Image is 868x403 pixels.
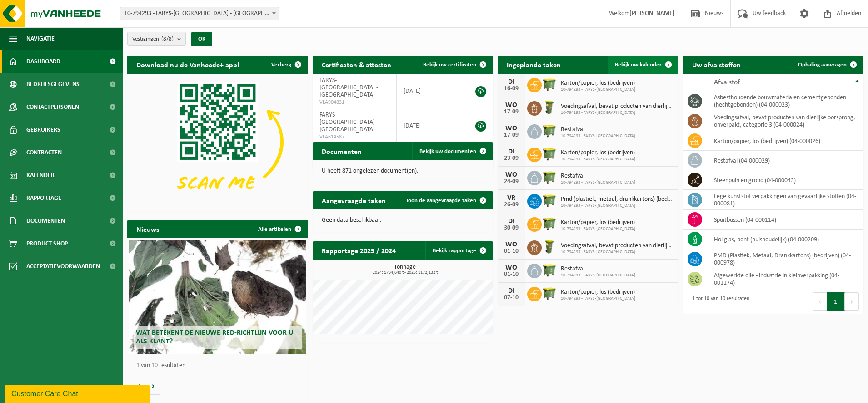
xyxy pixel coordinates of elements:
span: 10-794293 - FARYS-[GEOGRAPHIC_DATA] [561,180,635,185]
span: Documenten [26,209,65,232]
span: Restafval [561,265,635,273]
a: Toon de aangevraagde taken [399,191,492,209]
button: Previous [813,292,827,311]
button: Vorige [132,377,146,395]
img: WB-1100-HPE-GN-50 [542,146,557,162]
h2: Nieuws [127,220,168,238]
td: [DATE] [397,108,457,143]
span: Vestigingen [132,32,174,46]
a: Bekijk uw certificaten [416,56,492,74]
div: 30-09 [502,225,520,231]
span: Bekijk uw documenten [419,148,476,154]
span: Kalender [26,164,55,187]
span: Rapportage [26,187,61,209]
img: WB-1100-HPE-GN-50 [542,216,557,231]
span: 10-794293 - FARYS-ASSE - ASSE [120,7,279,20]
p: Geen data beschikbaar. [322,217,484,224]
span: Restafval [561,126,635,133]
div: WO [502,171,520,179]
span: Karton/papier, los (bedrijven) [561,219,635,226]
div: DI [502,78,520,86]
div: WO [502,125,520,132]
td: PMD (Plastiek, Metaal, Drankkartons) (bedrijven) (04-000978) [707,249,864,269]
h2: Rapportage 2025 / 2024 [313,241,405,259]
img: WB-0060-HPE-GN-50 [542,100,557,115]
div: DI [502,287,520,295]
h2: Aangevraagde taken [313,191,395,209]
div: 07-10 [502,295,520,301]
button: Vestigingen(8/8) [127,32,186,46]
span: Voedingsafval, bevat producten van dierlijke oorsprong, onverpakt, categorie 3 [561,103,674,110]
span: Bekijk uw certificaten [423,62,476,68]
span: Gebruikers [26,118,60,141]
td: lege kunststof verpakkingen van gevaarlijke stoffen (04-000081) [707,190,864,210]
img: WB-1100-HPE-GN-50 [542,123,557,138]
span: Verberg [271,62,291,68]
div: DI [502,148,520,155]
span: Contracten [26,141,62,164]
div: 16-09 [502,86,520,92]
div: 17-09 [502,132,520,138]
span: 2024: 1764,640 t - 2025: 1172,132 t [317,270,494,275]
button: Next [845,292,859,311]
button: Volgende [146,377,160,395]
span: Restafval [561,173,635,180]
count: (8/8) [161,36,174,42]
img: WB-1100-HPE-GN-50 [542,262,557,278]
span: Ophaling aanvragen [798,62,847,68]
div: 26-09 [502,202,520,208]
div: 01-10 [502,271,520,278]
h3: Tonnage [317,264,494,275]
button: OK [191,32,212,46]
span: VLA904831 [319,99,389,106]
img: WB-1100-HPE-GN-50 [542,286,557,301]
button: 1 [827,292,845,311]
h2: Documenten [313,142,371,160]
span: Product Shop [26,232,68,255]
div: DI [502,218,520,225]
a: Alle artikelen [251,220,307,238]
span: Karton/papier, los (bedrijven) [561,149,635,157]
div: 24-09 [502,179,520,185]
span: Toon de aangevraagde taken [406,198,476,204]
a: Bekijk uw documenten [412,142,492,160]
span: FARYS-[GEOGRAPHIC_DATA] - [GEOGRAPHIC_DATA] [319,77,378,98]
span: Acceptatievoorwaarden [26,255,100,278]
span: 10-794293 - FARYS-[GEOGRAPHIC_DATA] [561,226,635,232]
span: 10-794293 - FARYS-[GEOGRAPHIC_DATA] [561,250,674,255]
td: karton/papier, los (bedrijven) (04-000026) [707,131,864,151]
span: 10-794293 - FARYS-[GEOGRAPHIC_DATA] [561,273,635,278]
span: Contactpersonen [26,96,79,118]
span: VLA614587 [319,133,389,141]
div: 23-09 [502,155,520,162]
span: 10-794293 - FARYS-[GEOGRAPHIC_DATA] [561,157,635,162]
div: 1 tot 10 van 10 resultaten [688,291,749,311]
td: [DATE] [397,74,457,108]
span: Dashboard [26,50,60,73]
span: 10-794293 - FARYS-[GEOGRAPHIC_DATA] [561,203,674,209]
span: 10-794293 - FARYS-[GEOGRAPHIC_DATA] [561,87,635,92]
img: WB-0060-HPE-GN-50 [542,239,557,255]
h2: Uw afvalstoffen [683,56,750,73]
span: Voedingsafval, bevat producten van dierlijke oorsprong, onverpakt, categorie 3 [561,242,674,250]
td: steenpuin en grond (04-000043) [707,170,864,190]
span: Bedrijfsgegevens [26,73,80,96]
div: WO [502,102,520,109]
td: hol glas, bont (huishoudelijk) (04-000209) [707,230,864,249]
h2: Ingeplande taken [498,56,570,73]
strong: [PERSON_NAME] [629,10,675,17]
div: 01-10 [502,248,520,255]
h2: Download nu de Vanheede+ app! [127,56,249,73]
img: Download de VHEPlus App [127,74,308,209]
a: Ophaling aanvragen [791,56,863,74]
a: Wat betekent de nieuwe RED-richtlijn voor u als klant? [129,240,306,354]
a: Bekijk rapportage [425,241,492,260]
td: spuitbussen (04-000114) [707,210,864,230]
div: VR [502,194,520,202]
a: Bekijk uw kalender [608,56,678,74]
span: 10-794293 - FARYS-ASSE - ASSE [120,7,279,20]
p: 1 van 10 resultaten [136,362,304,369]
span: Pmd (plastiek, metaal, drankkartons) (bedrijven) [561,196,674,203]
img: WB-1100-HPE-GN-50 [542,169,557,185]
